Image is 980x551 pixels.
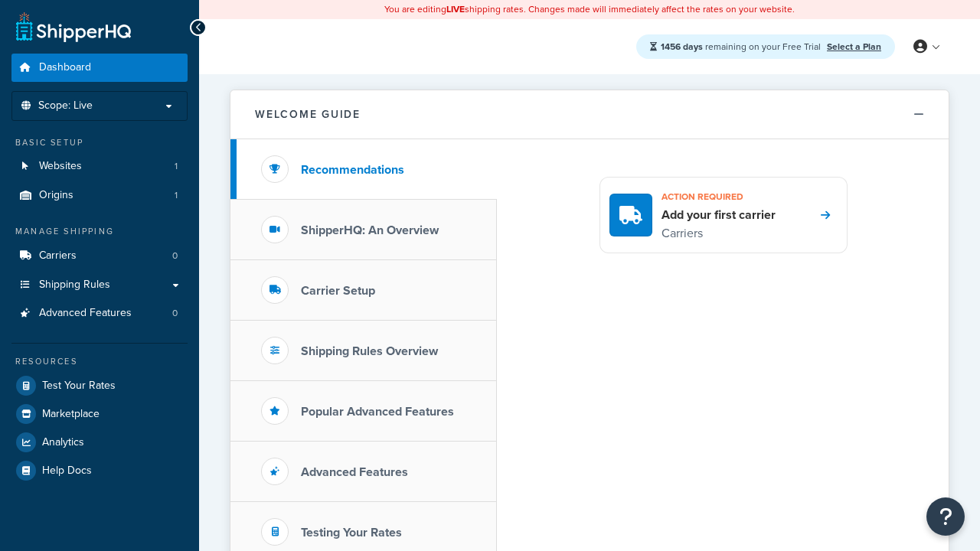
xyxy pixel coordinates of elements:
[39,249,77,262] span: Carriers
[42,380,116,393] span: Test Your Rates
[11,400,188,428] a: Marketplace
[301,163,404,177] h3: Recommendations
[42,465,92,478] span: Help Docs
[661,187,776,207] h3: Action required
[172,249,178,262] span: 0
[446,2,465,16] b: LIVE
[42,408,100,421] span: Marketplace
[175,160,178,173] span: 1
[11,54,188,82] a: Dashboard
[11,299,188,328] li: Advanced Features
[11,429,188,456] a: Analytics
[11,271,188,299] a: Shipping Rules
[39,61,91,74] span: Dashboard
[172,307,178,320] span: 0
[11,152,188,181] a: Websites1
[42,436,84,449] span: Analytics
[661,40,703,54] strong: 1456 days
[301,284,375,298] h3: Carrier Setup
[661,223,776,243] p: Carriers
[661,40,823,54] span: remaining on your Free Trial
[11,457,188,484] a: Help Docs
[39,279,110,292] span: Shipping Rules
[230,90,949,139] button: Welcome Guide
[11,372,188,399] a: Test Your Rates
[11,152,188,181] li: Websites
[39,160,82,173] span: Websites
[11,181,188,210] li: Origins
[301,223,439,237] h3: ShipperHQ: An Overview
[11,181,188,210] a: Origins1
[39,307,132,320] span: Advanced Features
[255,109,361,120] h2: Welcome Guide
[301,344,438,358] h3: Shipping Rules Overview
[301,526,402,540] h3: Testing Your Rates
[301,405,454,419] h3: Popular Advanced Features
[11,242,188,270] a: Carriers0
[926,497,965,536] button: Open Resource Center
[38,99,93,112] span: Scope: Live
[39,189,73,202] span: Origins
[11,242,188,270] li: Carriers
[661,207,776,223] h4: Add your first carrier
[11,225,188,238] div: Manage Shipping
[11,299,188,328] a: Advanced Features0
[827,40,881,54] a: Select a Plan
[301,465,408,479] h3: Advanced Features
[175,189,178,202] span: 1
[11,355,188,368] div: Resources
[11,136,188,149] div: Basic Setup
